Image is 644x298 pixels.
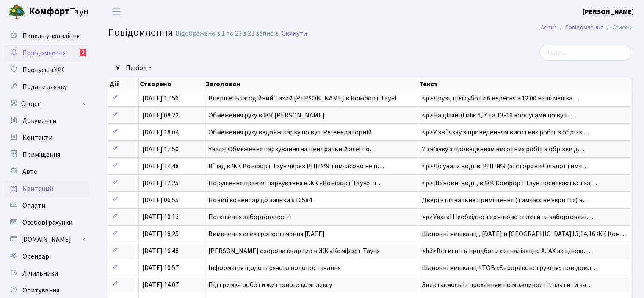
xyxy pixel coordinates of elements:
span: Подати заявку [22,82,67,92]
li: Список [603,23,631,32]
span: [DATE] 10:57 [142,263,179,273]
div: Відображено з 1 по 23 з 23 записів. [175,30,280,38]
img: logo.png [8,3,25,20]
span: Панель управління [22,31,80,41]
span: [DATE] 17:56 [142,94,179,103]
span: У звʼязку з проведенням висотних робіт з обрізки д… [422,145,584,154]
span: Вперше! Благодійний Тихий [PERSON_NAME] в Комфорт Тауні [208,94,396,103]
span: В`їзд в ЖК Комфорт Таун через КПП№9 тимчасово не п… [208,162,384,171]
span: Погашення заборгованості [208,212,291,222]
a: [PERSON_NAME] [583,7,634,17]
input: Пошук... [539,45,631,61]
a: Скинути [282,30,307,38]
span: Обмеження руху вздовж парку по вул. Регенераторній [208,128,372,137]
th: Текст [418,78,631,90]
span: Шановні мешканці! ТОВ «Єврореконструкція» повідомл… [422,263,598,273]
span: [DATE] 08:22 [142,111,179,120]
span: Підтримка роботи житлового комплексу [208,280,332,290]
span: [DATE] 18:04 [142,128,179,137]
span: Особові рахунки [22,218,72,227]
span: [DATE] 10:13 [142,212,179,222]
a: Контакти [4,129,89,146]
span: Повідомлення [22,48,66,58]
span: Обмеження руху в ЖК [PERSON_NAME] [208,111,325,120]
span: Авто [22,167,38,176]
span: [DATE] 14:48 [142,162,179,171]
a: Період [122,61,155,75]
span: Увага! Обмеження паркування на центральній алеї по… [208,145,376,154]
span: Оплати [22,201,45,210]
a: [DOMAIN_NAME] [4,231,89,248]
span: [PERSON_NAME] охорона квартир в ЖК «Комфорт Таун» [208,246,380,256]
span: Порушення правил паркування в ЖК «Комфорт Таун»: п… [208,178,383,188]
span: Орендарі [22,252,51,261]
span: Вимкнення електропостачання [DATE] [208,229,325,239]
span: Пропуск в ЖК [22,65,64,75]
span: Повідомлення [108,25,173,40]
a: Приміщення [4,146,89,163]
a: Лічильники [4,265,89,282]
span: [DATE] 06:55 [142,195,179,205]
a: Орендарі [4,248,89,265]
a: Документи [4,112,89,129]
a: Пропуск в ЖК [4,61,89,78]
b: Комфорт [29,5,69,18]
a: Авто [4,163,89,180]
span: [DATE] 17:50 [142,145,179,154]
a: Спорт [4,95,89,112]
div: 2 [80,49,86,56]
span: Лічильники [22,269,58,278]
span: <h3>Встигніть придбати сигналізацію AJAX за ціною… [422,246,590,256]
a: Подати заявку [4,78,89,95]
th: Створено [139,78,205,90]
a: Повідомлення2 [4,45,89,61]
span: [DATE] 17:25 [142,178,179,188]
span: Звертаємось із проханням по можливості сплатити за… [422,280,593,290]
a: Admin [541,23,556,32]
span: Приміщення [22,150,60,159]
span: Інформація щодо гарячого водопостачання [208,263,341,273]
span: Опитування [22,286,59,295]
a: Оплати [4,197,89,214]
span: <p>На ділянці між 6, 7 та 13-16 корпусами по вул.… [422,111,575,120]
th: Заголовок [205,78,418,90]
span: Таун [29,5,89,19]
nav: breadcrumb [528,19,644,36]
span: <p>Увага! Необхідно терміново сплатити заборговані… [422,212,593,222]
a: Повідомлення [565,23,603,32]
span: [DATE] 18:25 [142,229,179,239]
span: <p>До уваги водіїв. КПП№9 (зі сторони Сільпо) тимч… [422,162,589,171]
th: Дії [108,78,139,90]
span: Двері у підвальне приміщення (тимчасове укриття) в… [422,195,589,205]
span: [DATE] 16:48 [142,246,179,256]
span: [DATE] 14:07 [142,280,179,290]
a: Панель управління [4,28,89,45]
span: Контакти [22,133,53,142]
span: Шановні мешканці, [DATE] в [GEOGRAPHIC_DATA]13,14,16 ЖК Ком… [422,229,627,239]
a: Особові рахунки [4,214,89,231]
a: Квитанції [4,180,89,197]
span: Документи [22,116,56,125]
button: Переключити навігацію [106,5,127,19]
b: [PERSON_NAME] [583,7,634,17]
span: <p>Друзі, цієї суботи 6 вересня з 12:00 наші мешка… [422,94,579,103]
span: Квитанції [22,184,53,193]
span: <p>Шановні водії, в ЖК Комфорт Таун посилюються за… [422,178,597,188]
span: Новий коментар до заявки #10584 [208,195,312,205]
span: <p>У зв`язку з проведенням висотних робіт з обрізк… [422,128,589,137]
